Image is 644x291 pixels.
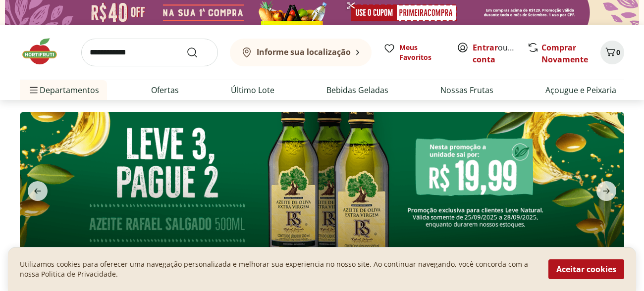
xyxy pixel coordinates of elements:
[231,84,274,96] a: Último Lote
[473,42,517,65] span: ou
[326,84,388,96] a: Bebidas Geladas
[589,181,624,201] button: next
[541,42,588,65] a: Comprar Novamente
[230,39,372,66] button: Informe sua localização
[473,42,498,53] a: Entrar
[616,48,620,57] span: 0
[600,41,624,64] button: Carrinho
[20,112,624,258] img: aziete
[81,39,218,66] input: search
[20,37,69,66] img: Hortifruti
[20,181,55,201] button: previous
[383,43,445,62] a: Meus Favoritos
[28,78,99,102] span: Departamentos
[151,84,179,96] a: Ofertas
[440,84,493,96] a: Nossas Frutas
[257,47,351,57] b: Informe sua localização
[545,84,616,96] a: Açougue e Peixaria
[20,259,537,279] p: Utilizamos cookies para oferecer uma navegação personalizada e melhorar sua experiencia no nosso ...
[399,43,445,62] span: Meus Favoritos
[473,42,527,65] a: Criar conta
[186,47,210,58] button: Submit Search
[28,78,40,102] button: Menu
[548,259,624,279] button: Aceitar cookies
